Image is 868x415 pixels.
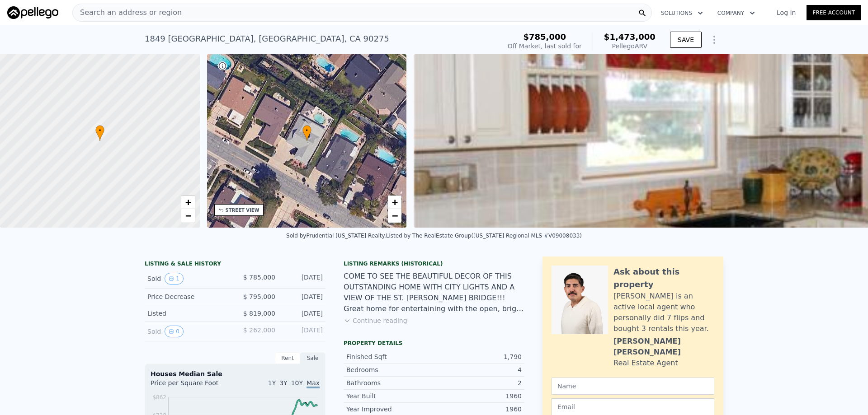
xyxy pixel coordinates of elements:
[300,352,325,364] div: Sale
[291,379,303,387] span: 10Y
[344,340,524,347] div: Property details
[346,378,434,387] div: Bathrooms
[710,5,762,21] button: Company
[766,8,807,17] a: Log In
[283,273,323,284] div: [DATE]
[243,326,275,334] span: $ 262,000
[705,31,723,49] button: Show Options
[508,42,582,51] div: Off Market, last sold for
[613,358,678,368] div: Real Estate Agent
[434,352,522,361] div: 1,790
[73,7,182,18] span: Search an address or region
[95,125,104,141] div: •
[670,32,702,48] button: SAVE
[275,352,300,364] div: Rent
[344,316,407,325] button: Continue reading
[392,196,398,208] span: +
[604,32,656,42] span: $1,473,000
[346,352,434,361] div: Finished Sqft
[604,42,656,51] div: Pellego ARV
[283,326,323,337] div: [DATE]
[243,293,275,300] span: $ 795,000
[243,310,275,317] span: $ 819,000
[434,365,522,374] div: 4
[283,292,323,301] div: [DATE]
[147,309,228,318] div: Listed
[95,126,104,135] span: •
[654,5,710,21] button: Solutions
[302,125,311,141] div: •
[392,210,398,221] span: −
[185,196,191,208] span: +
[344,271,524,314] div: COME TO SEE THE BEAUTIFUL DECOR OF THIS OUTSTANDING HOME WITH CITY LIGHTS AND A VIEW OF THE ST. [...
[434,405,522,414] div: 1960
[147,326,228,337] div: Sold
[434,392,522,401] div: 1960
[181,196,195,209] a: Zoom in
[268,379,276,387] span: 1Y
[152,394,166,401] tspan: $862
[147,292,228,301] div: Price Decrease
[807,5,861,20] a: Free Account
[7,6,58,19] img: Pellego
[279,379,287,387] span: 3Y
[613,336,714,358] div: [PERSON_NAME] [PERSON_NAME]
[145,33,389,45] div: 1849 [GEOGRAPHIC_DATA] , [GEOGRAPHIC_DATA] , CA 90275
[346,405,434,414] div: Year Improved
[147,273,228,284] div: Sold
[344,260,524,267] div: Listing Remarks (Historical)
[226,207,259,214] div: STREET VIEW
[165,326,184,337] button: View historical data
[243,274,275,281] span: $ 785,000
[145,260,325,269] div: LISTING & SALE HISTORY
[346,392,434,401] div: Year Built
[283,309,323,318] div: [DATE]
[181,209,195,223] a: Zoom out
[151,378,235,393] div: Price per Square Foot
[434,378,522,387] div: 2
[307,379,320,388] span: Max
[386,233,582,239] div: Listed by The RealEstate Group ([US_STATE] Regional MLS #V09008033)
[286,233,386,239] div: Sold by Prudential [US_STATE] Realty .
[185,210,191,221] span: −
[302,126,311,135] span: •
[165,273,184,284] button: View historical data
[151,369,320,378] div: Houses Median Sale
[524,32,566,42] span: $785,000
[346,365,434,374] div: Bedrooms
[388,209,401,223] a: Zoom out
[388,196,401,209] a: Zoom in
[613,266,714,291] div: Ask about this property
[552,378,714,395] input: Name
[613,291,714,334] div: [PERSON_NAME] is an active local agent who personally did 7 flips and bought 3 rentals this year.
